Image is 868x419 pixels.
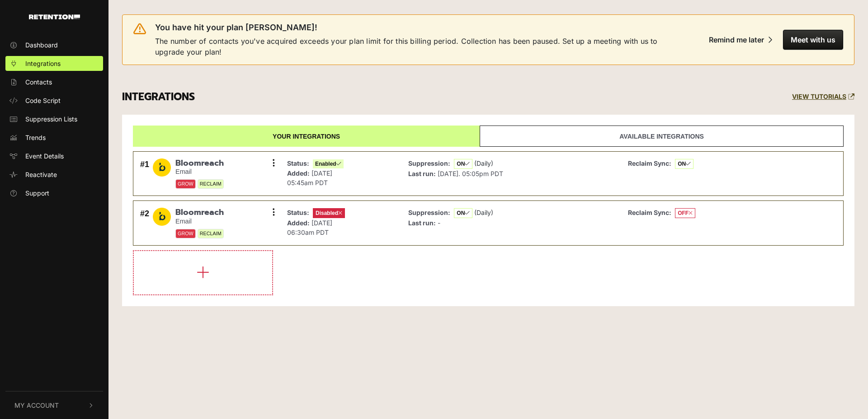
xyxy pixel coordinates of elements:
span: GROW [175,229,196,238]
span: Disabled [313,208,345,218]
a: Your integrations [133,126,480,147]
span: Trends [25,133,46,142]
a: Trends [5,130,103,145]
a: Support [5,186,103,200]
span: Support [25,188,49,198]
small: Email [175,168,224,176]
img: Bloomreach [153,158,171,177]
span: Bloomreach [175,208,224,218]
small: Email [175,218,224,225]
span: ON [675,159,693,169]
span: - [438,219,440,227]
strong: Suppression: [408,159,450,167]
span: The number of contacts you've acquired exceeds your plan limit for this billing period. Collectio... [155,36,677,57]
span: Suppression Lists [25,114,77,124]
strong: Last run: [408,219,436,227]
strong: Last run: [408,170,436,177]
strong: Suppression: [408,209,450,216]
strong: Reclaim Sync: [628,209,671,216]
h3: INTEGRATIONS [122,91,195,103]
span: Event Details [25,151,64,161]
button: Remind me later [702,30,779,50]
div: #1 [140,158,149,189]
span: (Daily) [474,159,493,167]
a: VIEW TUTORIALS [792,93,854,101]
strong: Added: [287,169,310,177]
div: Remind me later [709,35,764,44]
span: GROW [175,179,196,189]
span: Enabled [313,159,344,168]
span: Code Script [25,96,61,105]
strong: Added: [287,219,310,227]
a: Integrations [5,56,103,71]
span: Reactivate [25,170,57,179]
span: Bloomreach [175,158,224,168]
span: Contacts [25,77,52,87]
strong: Status: [287,209,309,216]
img: Retention.com [29,14,80,19]
span: [DATE]. 05:05pm PDT [438,170,503,177]
strong: Status: [287,159,309,167]
span: My Account [14,400,59,410]
span: OFF [675,208,695,218]
a: Event Details [5,149,103,163]
span: You have hit your plan [PERSON_NAME]! [155,22,317,33]
span: RECLAIM [198,229,224,238]
a: Contacts [5,74,103,89]
button: Meet with us [783,30,843,50]
a: Available integrations [480,126,844,147]
button: My Account [5,391,103,419]
strong: Reclaim Sync: [628,159,671,167]
span: (Daily) [474,209,493,216]
a: Dashboard [5,37,103,52]
span: ON [454,208,472,218]
span: Dashboard [25,40,58,50]
span: Integrations [25,59,61,68]
span: RECLAIM [198,179,224,189]
a: Reactivate [5,167,103,182]
div: #2 [140,208,149,238]
img: Bloomreach [153,208,171,226]
span: ON [454,159,472,169]
a: Suppression Lists [5,112,103,126]
a: Code Script [5,93,103,108]
span: [DATE] 05:45am PDT [287,169,332,186]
